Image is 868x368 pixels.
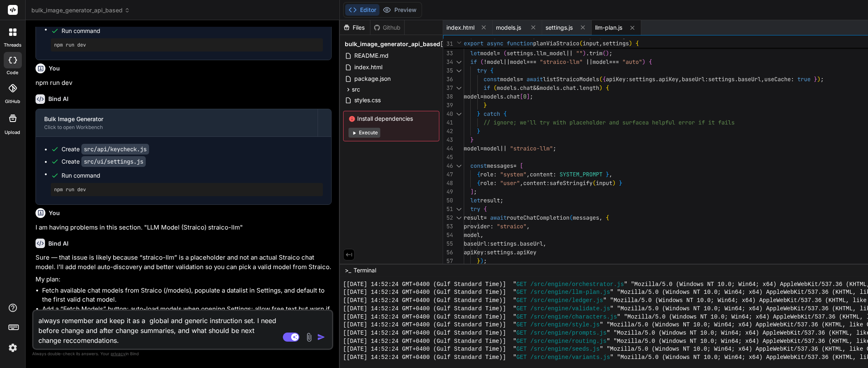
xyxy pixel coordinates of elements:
[477,127,480,135] span: }
[523,93,526,100] span: 0
[520,179,523,187] span: ,
[443,136,453,144] div: 43
[563,84,576,91] span: chat
[797,75,811,83] span: true
[497,49,500,57] span: =
[464,93,480,100] span: model
[517,248,536,256] span: apiKey
[576,49,583,57] span: ""
[345,266,351,274] span: >_
[493,171,497,178] span: :
[33,311,282,345] textarea: always remember and keep it as a global and generic instruction set. I need before change and aft...
[470,58,477,66] span: if
[487,248,513,256] span: settings
[579,40,583,47] span: (
[678,75,682,83] span: ,
[484,257,487,265] span: ;
[343,338,517,346] span: [[DATE] 14:52:24 GMT+0400 (Gulf Standard Time)] "
[36,253,332,272] p: Sure — that issue is likely because “straico-llm” is a placeholder and not an actual Straico chat...
[543,75,599,83] span: listStraicoModels
[5,129,21,136] label: Upload
[487,40,503,47] span: async
[500,145,507,152] span: ||
[642,58,645,66] span: )
[470,136,474,143] span: }
[42,286,332,305] li: Fetch available chat models from Straico (/models), populate a datalist in Settings, and default ...
[454,213,465,222] div: Click to collapse the range.
[470,205,480,213] span: try
[507,40,533,47] span: function
[62,27,323,35] span: Run command
[345,4,379,16] button: Editor
[48,239,69,248] h6: Bind AI
[530,354,610,362] span: /src/engine/variants.js
[517,354,527,362] span: GET
[705,75,708,83] span: :
[540,84,560,91] span: models
[606,84,609,91] span: {
[487,58,503,66] span: model
[500,197,503,204] span: ;
[510,58,526,66] span: model
[36,223,332,232] p: I am having problems in this section. "LLM Model (Straico) straico-llm"
[530,338,607,346] span: /src/engine/routing.js
[443,162,453,170] div: 46
[708,75,735,83] span: settings
[609,58,619,66] span: ===
[530,329,607,338] span: /src/engine/prompts.js
[353,74,391,84] span: package.json
[464,223,490,230] span: provider
[443,49,453,58] div: 33
[4,42,21,49] label: threads
[507,49,533,57] span: settings
[530,288,610,297] span: /src/engine/llm-plan.js
[446,23,474,32] span: index.html
[530,93,533,100] span: ;
[443,248,453,257] div: 56
[814,75,817,83] span: }
[470,49,480,57] span: let
[507,93,520,100] span: chat
[443,170,453,179] div: 47
[32,350,333,358] p: Always double-check its answers. Your in Bind
[593,179,596,187] span: (
[530,281,624,289] span: /src/engine/orchestrator.js
[443,66,453,75] div: 35
[595,23,622,32] span: llm-plan.js
[484,214,487,221] span: =
[343,305,517,313] span: [[DATE] 14:52:24 GMT+0400 (Gulf Standard Time)] "
[487,162,513,169] span: messages
[629,40,632,47] span: )
[821,75,824,83] span: ;
[520,240,543,247] span: baseUrl
[48,95,69,103] h6: Bind AI
[602,40,629,47] span: settings
[573,214,599,221] span: messages
[443,188,453,196] div: 49
[480,145,484,152] span: =
[533,49,536,57] span: .
[517,305,527,313] span: GET
[484,145,500,152] span: model
[500,179,520,187] span: "user"
[480,197,500,204] span: result
[517,329,527,338] span: GET
[480,93,484,100] span: =
[545,23,573,32] span: settings.js
[454,66,465,75] div: Click to collapse the range.
[343,281,517,289] span: [[DATE] 14:52:24 GMT+0400 (Gulf Standard Time)] "
[817,75,821,83] span: )
[484,84,490,91] span: if
[343,354,517,362] span: [[DATE] 14:52:24 GMT+0400 (Gulf Standard Time)] "
[470,162,487,169] span: const
[464,248,484,256] span: apiKey
[497,84,517,91] span: models
[606,75,626,83] span: apiKey
[626,75,629,83] span: :
[464,40,484,47] span: export
[599,75,602,83] span: (
[612,179,616,187] span: )
[484,119,645,126] span: // ignore; we'll try with placeholder and surface
[480,49,497,57] span: model
[602,49,606,57] span: (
